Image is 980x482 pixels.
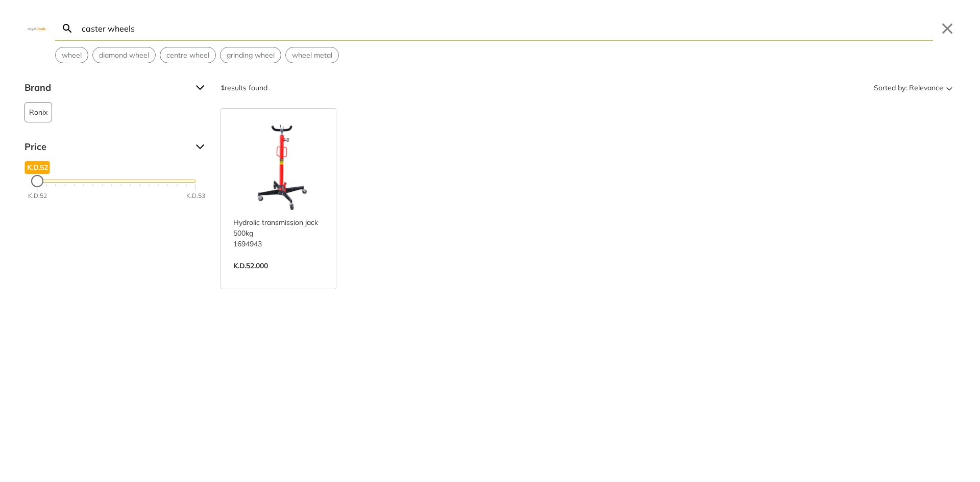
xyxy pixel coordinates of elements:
[55,47,88,63] div: Suggestion: wheel
[286,47,338,63] button: Select suggestion: wheel metal
[24,80,188,96] span: Brand
[24,102,52,122] button: Ronix
[99,50,149,61] span: diamond wheel
[166,50,209,61] span: centre wheel
[92,47,156,63] div: Suggestion: diamond wheel
[220,83,225,92] strong: 1
[62,50,82,61] span: wheel
[220,47,281,63] button: Select suggestion: grinding wheel
[220,80,267,96] div: results found
[24,139,188,155] span: Price
[61,22,73,35] svg: Search
[872,80,955,96] button: Sorted by:Relevance Sort
[943,82,955,94] svg: Sort
[160,47,215,63] button: Select suggestion: centre wheel
[28,191,47,200] div: K.D.52
[186,191,205,200] div: K.D.53
[227,50,275,61] span: grinding wheel
[24,26,49,31] img: Close
[56,47,88,63] button: Select suggestion: wheel
[29,103,47,122] span: Ronix
[909,80,943,96] span: Relevance
[939,20,955,37] button: Close
[31,175,43,187] div: Maximum Price
[80,16,933,40] input: Search…
[285,47,339,63] div: Suggestion: wheel metal
[93,47,155,63] button: Select suggestion: diamond wheel
[160,47,216,63] div: Suggestion: centre wheel
[292,50,332,61] span: wheel metal
[220,47,281,63] div: Suggestion: grinding wheel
